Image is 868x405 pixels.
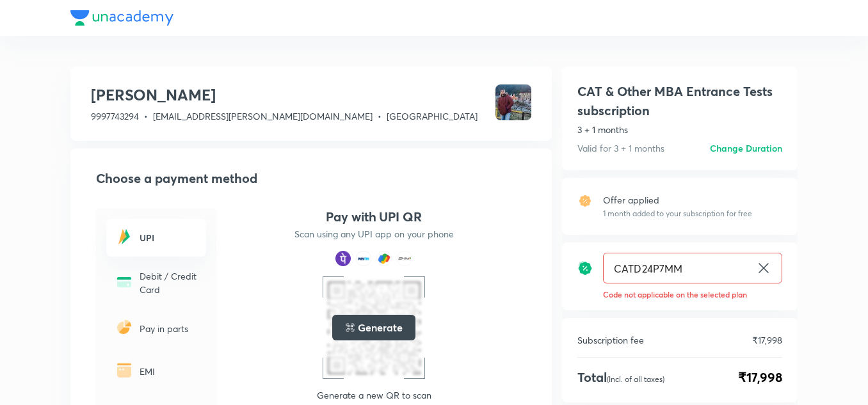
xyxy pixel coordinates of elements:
[577,333,644,347] p: Subscription fee
[91,84,478,105] h3: [PERSON_NAME]
[607,374,664,384] p: (Incl. of all taxes)
[603,208,752,219] p: 1 month added to your subscription for free
[710,141,782,155] h6: Change Duration
[604,253,751,283] input: Have a referral code?
[577,260,593,276] img: discount
[577,141,664,155] p: Valid for 3 + 1 months
[378,110,382,122] span: •
[356,251,371,266] img: payment method
[294,228,454,241] p: Scan using any UPI app on your phone
[387,110,478,122] span: [GEOGRAPHIC_DATA]
[358,320,402,335] h5: Generate
[335,251,351,266] img: payment method
[738,368,782,387] span: ₹17,998
[144,110,148,122] span: •
[495,84,531,120] img: Avatar
[317,389,431,402] p: Generate a new QR to scan
[577,123,782,136] p: 3 + 1 months
[96,169,531,188] h2: Choose a payment method
[140,365,198,378] p: EMI
[114,317,134,337] img: -
[153,110,373,122] span: [EMAIL_ADDRESS][PERSON_NAME][DOMAIN_NAME]
[577,82,782,120] h1: CAT & Other MBA Entrance Tests subscription
[603,289,782,300] p: Code not applicable on the selected plan
[114,226,134,247] img: -
[577,193,593,209] img: offer
[577,368,664,387] h4: Total
[91,110,139,122] span: 9997743294
[140,322,198,335] p: Pay in parts
[376,251,392,266] img: payment method
[345,322,355,333] img: loading..
[114,360,134,381] img: -
[140,269,198,296] p: Debit / Credit Card
[140,231,198,244] h6: UPI
[326,209,422,225] h4: Pay with UPI QR
[397,251,412,266] img: payment method
[752,333,782,347] p: ₹17,998
[603,193,752,207] p: Offer applied
[114,272,134,292] img: -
